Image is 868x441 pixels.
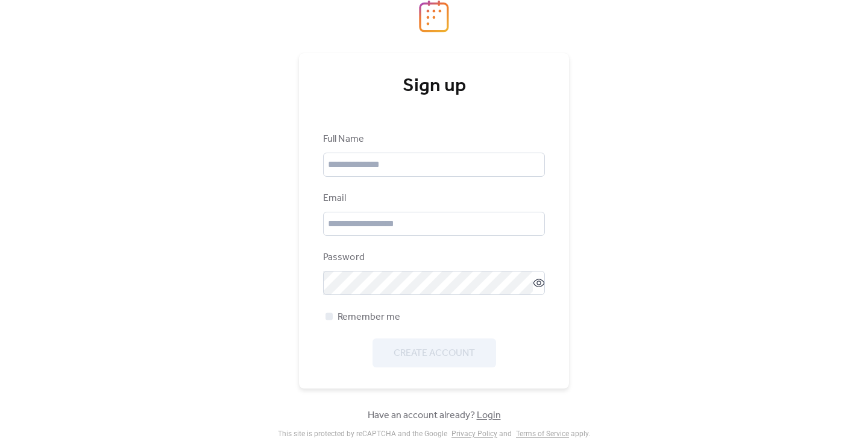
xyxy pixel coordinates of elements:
span: Remember me [338,310,400,325]
a: Privacy Policy [451,430,497,438]
span: Have an account already? [368,408,501,423]
div: Sign up [323,74,545,98]
a: Login [477,406,501,425]
div: Password [323,250,542,265]
div: Email [323,191,542,206]
div: This site is protected by reCAPTCHA and the Google and apply . [278,430,590,438]
a: Terms of Service [516,430,569,438]
div: Full Name [323,132,542,147]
